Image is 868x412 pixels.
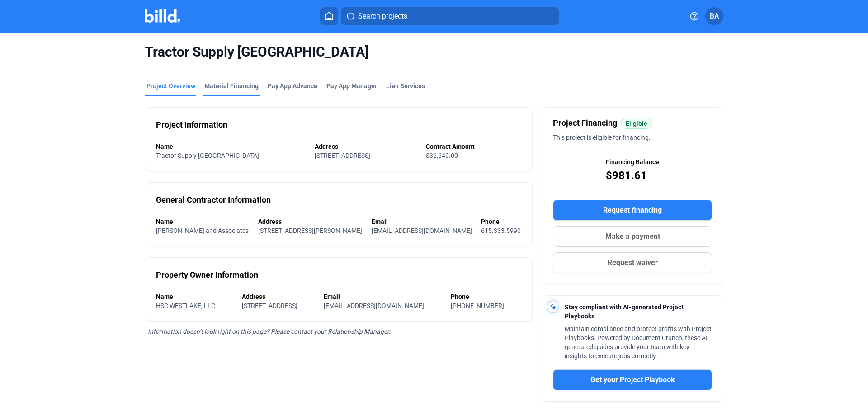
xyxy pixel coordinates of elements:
div: Phone [481,217,521,226]
div: Project Information [156,118,227,131]
span: Maintain compliance and protect profits with Project Playbooks. Powered by Document Crunch, these... [565,325,712,360]
span: [PERSON_NAME] and Associates [156,227,249,234]
span: HSC WESTLAKE, LLC [156,302,215,309]
div: Property Owner Information [156,269,258,281]
div: Phone [451,292,522,301]
div: Name [156,292,233,301]
button: Search projects [341,7,559,25]
button: Get your Project Playbook [553,369,712,390]
div: Material Financing [204,81,259,90]
div: Address [242,292,315,301]
div: Email [324,292,442,301]
button: BA [705,7,723,25]
span: $36,640.00 [426,152,458,159]
mat-chip: Eligible [621,118,652,129]
button: Request financing [553,200,712,221]
span: $981.61 [606,168,647,183]
span: Financing Balance [606,157,659,166]
div: Address [315,142,417,151]
span: [EMAIL_ADDRESS][DOMAIN_NAME] [372,227,472,234]
div: General Contractor Information [156,194,271,206]
span: [PHONE_NUMBER] [451,302,504,309]
button: Make a payment [553,226,712,247]
span: [STREET_ADDRESS][PERSON_NAME] [258,227,362,234]
span: Make a payment [605,231,660,242]
span: 615.333.5990 [481,227,521,234]
span: Tractor Supply [GEOGRAPHIC_DATA] [156,152,259,159]
span: Request financing [603,205,662,216]
div: Lien Services [386,81,425,90]
span: BA [710,11,719,22]
button: Request waiver [553,252,712,273]
span: Request waiver [608,257,658,268]
span: Stay compliant with AI-generated Project Playbooks [565,303,684,320]
span: [STREET_ADDRESS] [242,302,297,309]
span: Project Financing [553,117,617,129]
div: Address [258,217,363,226]
div: Name [156,142,306,151]
span: [STREET_ADDRESS] [315,152,370,159]
div: Name [156,217,249,226]
span: Search projects [358,11,407,22]
span: Tractor Supply [GEOGRAPHIC_DATA] [145,43,723,61]
div: Contract Amount [426,142,521,151]
img: Billd Company Logo [145,9,180,23]
div: Email [372,217,472,226]
span: This project is eligible for financing. [553,134,651,141]
span: Information doesn’t look right on this page? Please contact your Relationship Manager. [148,328,391,335]
span: [EMAIL_ADDRESS][DOMAIN_NAME] [324,302,424,309]
span: Pay App Manager [326,81,377,90]
div: Pay App Advance [268,81,317,90]
div: Project Overview [146,81,195,90]
span: Get your Project Playbook [590,374,675,385]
